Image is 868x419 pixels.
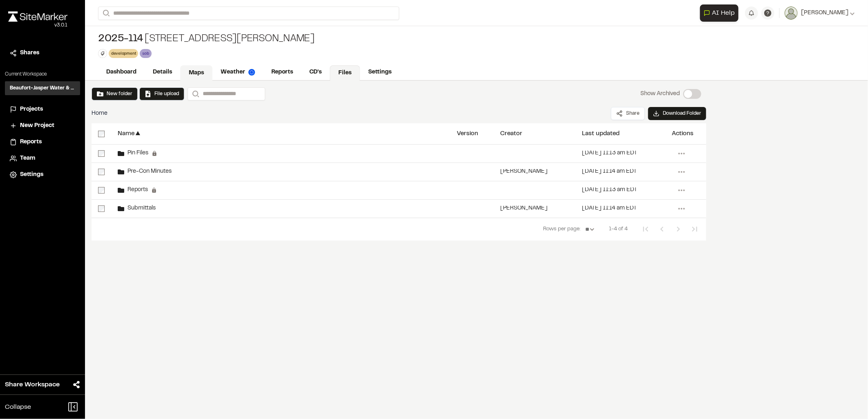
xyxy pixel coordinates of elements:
button: Open AI Assistant [700,4,738,22]
div: Version [457,131,478,137]
button: Edit Tags [98,49,107,58]
button: Share [611,107,645,120]
div: Submittals [118,205,156,212]
div: Creator [500,131,522,137]
button: Next Page [670,221,687,237]
span: Pin Files [124,151,148,156]
nav: breadcrumb [92,109,107,118]
div: [STREET_ADDRESS][PERSON_NAME] [98,33,315,46]
a: Reports [10,138,75,147]
span: Settings [20,170,43,179]
div: Pre-Con Minutes [118,169,172,175]
div: [DATE] 11:13 am EDT [582,187,637,193]
button: File upload [139,87,184,100]
p: Current Workspace [5,71,80,78]
input: select-row-80b8e6c8b725527fecd5 [98,150,105,157]
button: Search [98,7,113,20]
a: Settings [10,170,75,179]
img: rebrand.png [8,11,67,22]
img: precipai.png [248,69,255,76]
span: ▲ [134,130,141,138]
a: Files [330,65,360,81]
img: User [785,7,798,20]
span: Share Workspace [5,380,60,390]
span: Submittals [124,206,156,211]
div: Reports [118,187,157,194]
a: New Project [10,121,75,130]
a: Reports [263,65,301,80]
div: [PERSON_NAME] [500,169,548,174]
button: New folder [92,87,138,100]
button: First Page [638,221,654,237]
span: Projects [20,105,43,114]
input: select-row-9627c4b47468808e0b12 [98,169,105,175]
span: Rows per page: [543,225,580,234]
a: Projects [10,105,75,114]
a: Shares [10,49,75,58]
input: select-row-cda82b64b4bd9ad3101a [98,187,105,194]
div: Oh geez...please don't... [8,22,67,29]
div: [PERSON_NAME] [500,206,548,211]
span: Collapse [5,402,31,412]
button: Last Page [687,221,703,237]
button: Download Folder [648,107,706,120]
p: Show Archived [640,89,680,98]
button: Search [188,87,202,100]
div: [DATE] 11:13 am EDT [582,151,637,156]
div: [DATE] 11:14 am EDT [582,206,637,211]
span: 2025-114 [98,33,143,46]
a: Maps [180,65,213,81]
div: Actions [672,131,694,137]
button: New folder [97,90,132,98]
span: 1-4 of 4 [609,225,628,234]
span: Reports [20,138,42,147]
select: Rows per page: [582,221,599,238]
a: Team [10,154,75,163]
span: Shares [20,49,39,58]
span: Team [20,154,35,163]
div: Last updated [582,131,620,137]
button: [PERSON_NAME] [785,7,855,20]
a: CD's [301,65,330,80]
div: select-all-rowsName▲VersionCreatorLast updatedActionsselect-row-80b8e6c8b725527fecd5Pin Files[DAT... [92,123,706,246]
span: Home [92,109,107,118]
span: Pre-Con Minutes [124,169,172,174]
div: Name [118,131,134,137]
div: Pin Files [118,150,157,157]
input: select-row-2ba0cfaa3aee08cc9a07 [98,205,105,212]
a: Dashboard [98,65,145,80]
a: Weather [213,65,263,80]
div: sob [140,49,151,58]
span: AI Help [712,8,735,18]
span: [PERSON_NAME] [801,9,848,18]
button: File upload [145,90,179,98]
h3: Beaufort-Jasper Water & Sewer Authority [10,85,75,92]
span: Reports [124,187,148,193]
input: select-all-rows [98,131,105,137]
button: Previous Page [654,221,670,237]
div: development [109,49,138,58]
span: New Project [20,121,54,130]
a: Details [145,65,180,80]
a: Settings [360,65,400,80]
div: Open AI Assistant [700,4,742,22]
div: [DATE] 11:14 am EDT [582,169,637,174]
